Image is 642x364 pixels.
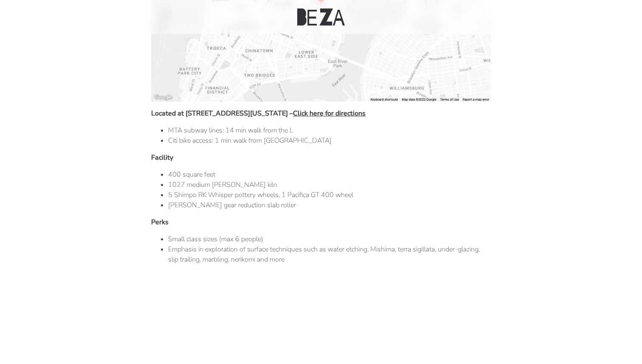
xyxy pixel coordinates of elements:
[168,180,491,190] li: 1027 medium [PERSON_NAME] kiln
[168,125,491,135] li: MTA subway lines: 14 min walk from the L
[168,234,491,244] li: Small class sizes (max 6 people)
[297,8,345,25] img: Beza Studio Logo
[151,109,366,118] strong: Located at [STREET_ADDRESS][US_STATE] –
[151,217,169,227] strong: Perks
[168,169,491,180] li: 400 square feet
[168,135,491,146] li: Citi bike access: 1 min walk from [GEOGRAPHIC_DATA]
[293,109,366,118] a: Click here for directions
[168,200,491,210] li: [PERSON_NAME] gear reduction slab roller
[168,244,491,265] li: Emphasis in exploration of surface techniques such as water etching. Mishima, terra sigillata, un...
[151,153,173,162] strong: Facility
[168,190,491,200] li: 5 Shimpo RK Whisper pottery wheels, 1 Pacifica GT 400 wheel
